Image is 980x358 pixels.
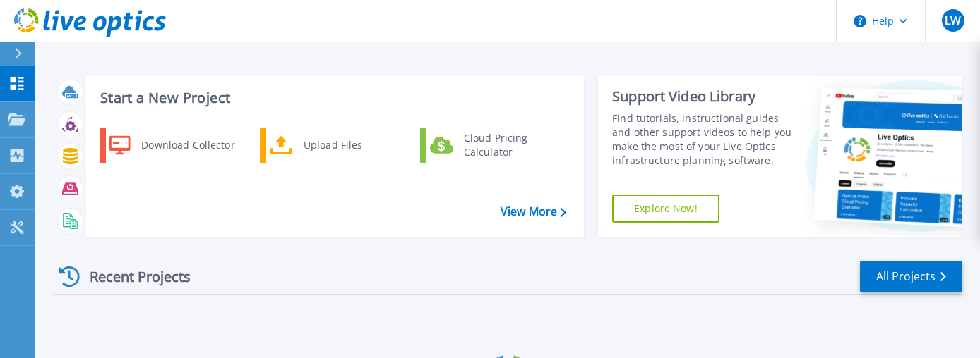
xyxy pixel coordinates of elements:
[420,128,565,163] a: Cloud Pricing Calculator
[457,131,561,159] div: Cloud Pricing Calculator
[945,15,961,26] span: LW
[860,261,962,292] a: All Projects
[501,205,566,218] a: View More
[134,131,241,159] div: Download Collector
[260,128,405,163] a: Upload Files
[100,128,244,163] a: Download Collector
[612,195,719,223] a: Explore Now!
[612,111,794,168] div: Find tutorials, instructional guides and other support videos to help you make the most of your L...
[612,87,794,106] div: Support Video Library
[100,90,566,106] h3: Start a New Project
[297,131,401,159] div: Upload Files
[54,259,210,294] div: Recent Projects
